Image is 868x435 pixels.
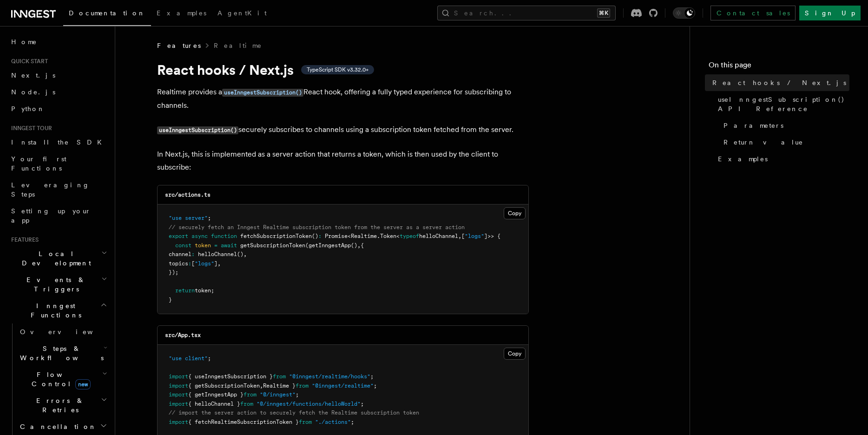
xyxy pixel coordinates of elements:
span: ]>> { [484,233,500,239]
span: } [169,297,172,303]
a: Contact sales [710,6,796,20]
span: ; [361,401,364,407]
span: channel [169,251,191,257]
span: helloChannel [419,233,458,239]
code: src/actions.ts [165,191,210,198]
span: from [299,419,312,425]
span: , [260,382,263,389]
span: import [169,419,188,425]
h4: On this page [709,59,849,74]
span: new [75,379,91,389]
span: import [169,401,188,407]
span: Errors & Retries [16,396,101,415]
span: from [296,382,309,389]
span: Return value [723,138,803,147]
span: () [237,251,243,257]
span: token; [195,287,214,294]
span: Examples [157,9,206,17]
span: await [221,242,237,249]
span: from [243,391,256,398]
span: , [243,251,247,257]
span: TypeScript SDK v3.32.0+ [307,66,368,73]
span: Next.js [11,72,55,79]
a: AgentKit [212,3,272,25]
span: "@/inngest" [260,391,296,398]
span: { helloChannel } [188,401,240,407]
span: ; [370,373,374,380]
span: () [312,233,318,239]
button: Search...⌘K [437,6,616,20]
span: Examples [718,154,768,164]
span: Install the SDK [11,138,107,146]
span: ; [208,215,211,221]
span: import [169,391,188,398]
a: Install the SDK [7,134,109,151]
span: Features [157,41,201,50]
span: export [169,233,188,239]
button: Inngest Functions [7,297,109,323]
span: : [318,233,322,239]
span: async [191,233,208,239]
span: "@inngest/realtime" [312,382,374,389]
span: from [240,401,253,407]
kbd: ⌘K [597,8,610,18]
span: typeof [400,233,419,239]
p: In Next.js, this is implemented as a server action that returns a token, which is then used by th... [157,148,529,174]
p: securely subscribes to channels using a subscription token fetched from the server. [157,123,529,137]
button: Cancellation [16,418,109,435]
p: Realtime provides a React hook, offering a fully typed experience for subscribing to channels. [157,86,529,112]
span: "logs" [195,260,214,267]
a: Home [7,33,109,50]
a: Parameters [720,117,849,134]
span: import [169,382,188,389]
button: Toggle dark mode [673,7,695,19]
span: getInngestApp [309,242,351,249]
a: Examples [151,3,212,25]
span: . [377,233,380,239]
button: Errors & Retries [16,392,109,418]
span: Home [11,37,37,46]
a: React hooks / Next.js [709,74,849,91]
span: [ [191,260,195,267]
button: Copy [504,207,526,219]
span: ] [214,260,217,267]
span: helloChannel [198,251,237,257]
span: { useInngestSubscription } [188,373,273,380]
span: : [191,251,195,257]
code: src/App.tsx [165,332,201,338]
code: useInngestSubscription() [222,89,303,97]
button: Flow Controlnew [16,366,109,392]
span: ; [374,382,377,389]
span: = [214,242,217,249]
a: Realtime [214,41,263,50]
span: "logs" [465,233,484,239]
a: Sign Up [799,6,861,20]
a: Return value [720,134,849,151]
span: < [348,233,351,239]
h1: React hooks / Next.js [157,61,529,78]
button: Steps & Workflows [16,340,109,366]
span: , [458,233,461,239]
span: [ [461,233,465,239]
span: Inngest Functions [7,301,100,320]
span: { fetchRealtimeSubscriptionToken } [188,419,299,425]
a: Python [7,100,109,117]
code: useInngestSubscription() [157,126,238,134]
span: Your first Functions [11,155,66,172]
span: ( [305,242,309,249]
span: "@/inngest/functions/helloWorld" [256,401,361,407]
span: React hooks / Next.js [712,78,846,87]
span: Steps & Workflows [16,344,104,362]
span: Python [11,105,45,112]
span: getSubscriptionToken [240,242,305,249]
a: Overview [16,323,109,340]
button: Copy [504,348,526,360]
span: "@inngest/realtime/hooks" [289,373,370,380]
span: Parameters [723,121,783,130]
span: Overview [20,328,116,336]
span: topics [169,260,188,267]
span: fetchSubscriptionToken [240,233,312,239]
span: const [175,242,191,249]
a: Examples [714,151,849,167]
span: import [169,373,188,380]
